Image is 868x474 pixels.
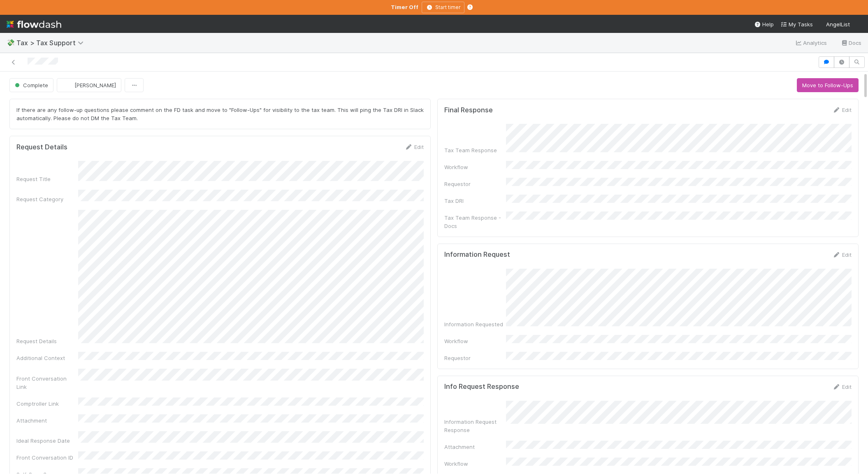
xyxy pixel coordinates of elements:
[754,20,774,28] div: Help
[16,400,78,408] div: Comptroller Link
[444,354,506,362] div: Requestor
[444,320,506,328] div: Information Requested
[444,418,506,434] div: Information Request Response
[444,460,506,468] div: Workflow
[444,146,506,154] div: Tax Team Response
[853,21,861,29] img: avatar_b18de8e2-1483-4e81-aa60-0a3d21592880.png
[780,20,813,28] a: My Tasks
[404,144,424,150] a: Edit
[444,197,506,205] div: Tax DRI
[16,337,78,345] div: Request Details
[444,163,506,171] div: Workflow
[444,383,519,391] h5: Info Request Response
[16,453,78,462] div: Front Conversation ID
[16,416,78,425] div: Attachment
[422,2,464,13] button: Start timer
[795,38,827,48] a: Analytics
[832,107,852,113] a: Edit
[391,4,418,10] strong: Timer Off
[16,39,88,47] span: Tax > Tax Support
[16,374,78,391] div: Front Conversation Link
[74,82,116,88] span: [PERSON_NAME]
[9,78,53,92] button: Complete
[444,106,493,114] h5: Final Response
[826,21,850,28] span: AngelList
[832,251,852,258] a: Edit
[16,175,78,183] div: Request Title
[444,337,506,345] div: Workflow
[7,39,15,46] span: 💸
[444,214,506,230] div: Tax Team Response - Docs
[13,82,48,88] span: Complete
[840,38,861,48] a: Docs
[444,443,506,451] div: Attachment
[797,78,859,92] button: Move to Follow-Ups
[64,81,72,89] img: avatar_f2899df2-d2b9-483b-a052-ca3b1db2e5e2.png
[444,180,506,188] div: Requestor
[57,78,121,92] button: [PERSON_NAME]
[16,437,78,445] div: Ideal Response Date
[780,21,813,28] span: My Tasks
[16,143,67,151] h5: Request Details
[444,251,510,259] h5: Information Request
[16,107,425,121] span: If there are any follow-up questions please comment on the FD task and move to "Follow-Ups" for v...
[16,354,78,362] div: Additional Context
[16,195,78,203] div: Request Category
[7,17,61,31] img: logo-inverted-e16ddd16eac7371096b0.svg
[832,383,852,390] a: Edit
